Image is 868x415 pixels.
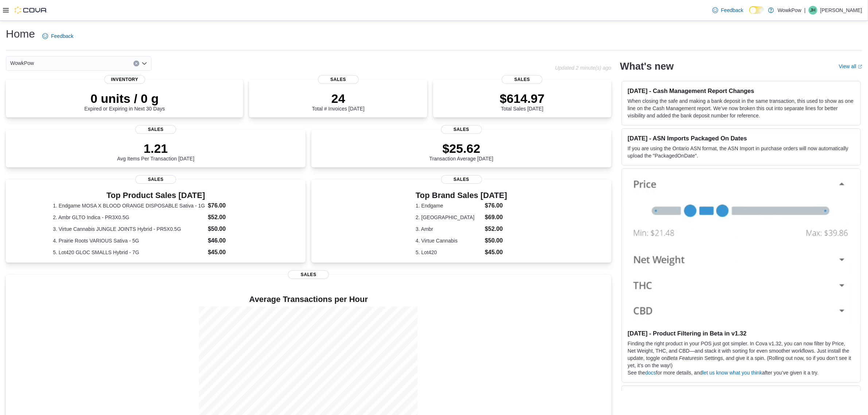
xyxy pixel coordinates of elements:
button: Clear input [133,61,139,66]
h1: Home [6,27,35,41]
h3: [DATE] - Product Filtering in Beta in v1.32 [628,330,855,337]
p: If you are using the Ontario ASN format, the ASN Import in purchase orders will now automatically... [628,145,855,159]
p: 24 [312,91,365,106]
span: JH [810,6,816,15]
p: WowkPow [778,6,801,15]
dd: $50.00 [208,225,258,233]
span: Sales [135,125,176,134]
span: Feedback [721,7,743,14]
span: Sales [441,125,482,134]
span: WowkPow [10,59,34,67]
dt: 4. Virtue Cannabis [416,237,482,244]
p: See the for more details, and after you’ve given it a try. [628,369,855,376]
em: Beta Features [667,355,699,361]
a: Feedback [39,29,76,43]
a: Feedback [709,3,746,18]
span: Dark Mode [749,14,750,14]
div: Jenny Hart [809,6,817,15]
a: let us know what you think [702,370,762,376]
a: View allExternal link [839,63,862,69]
p: 1.21 [117,141,194,156]
dd: $52.00 [208,213,258,222]
dt: 5. Lot420 [416,249,482,256]
div: Total # Invoices [DATE] [312,91,365,112]
dt: 2. Ambr GLTO Indica - PR3X0.5G [53,214,205,221]
h2: What's new [620,61,674,72]
dt: 4. Prairie Roots VARIOUS Sativa - 5G [53,237,205,244]
p: When closing the safe and making a bank deposit in the same transaction, this used to show as one... [628,97,855,119]
p: [PERSON_NAME] [820,6,862,15]
dd: $45.00 [485,248,507,257]
dt: 3. Ambr [416,225,482,233]
span: Sales [318,75,359,84]
dt: 2. [GEOGRAPHIC_DATA] [416,214,482,221]
div: Avg Items Per Transaction [DATE] [117,141,194,162]
h3: [DATE] - Cash Management Report Changes [628,87,855,94]
dt: 1. Endgame MOSA X BLOOD ORANGE DISPOSABLE Sativa - 1G [53,202,205,209]
a: docs [645,370,656,376]
h3: Top Product Sales [DATE] [53,191,258,200]
dd: $50.00 [485,236,507,245]
span: Sales [135,175,176,184]
div: Total Sales [DATE] [500,91,545,112]
dd: $69.00 [485,213,507,222]
p: 0 units / 0 g [84,91,165,106]
button: Open list of options [141,61,147,66]
h3: Top Brand Sales [DATE] [416,191,507,200]
dd: $45.00 [208,248,258,257]
dt: 3. Virtue Cannabis JUNGLE JOINTS Hybrid - PR5X0.5G [53,225,205,233]
input: Dark Mode [749,6,764,14]
div: Expired or Expiring in Next 30 Days [84,91,165,112]
p: | [804,6,806,15]
dd: $76.00 [208,201,258,210]
dd: $52.00 [485,225,507,233]
img: Cova [15,7,47,14]
dd: $76.00 [485,201,507,210]
p: Updated 2 minute(s) ago [555,65,611,71]
h3: [DATE] - ASN Imports Packaged On Dates [628,135,855,142]
div: Transaction Average [DATE] [429,141,494,162]
span: Sales [502,75,542,84]
p: $614.97 [500,91,545,106]
span: Sales [441,175,482,184]
svg: External link [858,65,862,69]
dt: 1. Endgame [416,202,482,209]
span: Sales [288,270,329,279]
p: Finding the right product in your POS just got simpler. In Cova v1.32, you can now filter by Pric... [628,340,855,369]
dd: $46.00 [208,236,258,245]
span: Inventory [104,75,145,84]
h4: Average Transactions per Hour [12,295,606,304]
dt: 5. Lot420 GLOC SMALLS Hybrid - 7G [53,249,205,256]
span: Feedback [51,32,73,40]
p: $25.62 [429,141,494,156]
